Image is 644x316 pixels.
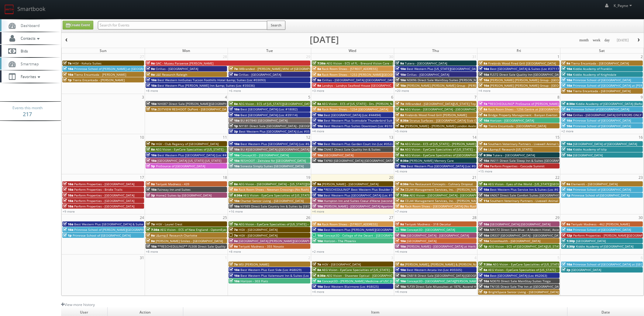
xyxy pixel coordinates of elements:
a: +6 more [229,89,241,93]
span: 10a [312,233,323,238]
img: smartbook-logo.png [5,5,14,14]
span: Stratus Surfaces - [GEOGRAPHIC_DATA] Slab Gallery [409,118,484,123]
span: 10a [562,113,572,117]
span: 8a [229,187,238,192]
span: 8a [312,67,321,71]
span: 10a [146,153,157,157]
a: +3 more [312,89,324,93]
span: Best Western Plus Service Inn & Suites (Loc #61094) WHITE GLOVE [490,187,588,192]
span: 7a [395,187,404,192]
span: 7a [229,227,238,232]
span: 7a [479,102,487,106]
span: CNA61 Direct Sale Quality Inn & Suites [324,147,381,151]
a: +5 more [395,129,407,133]
span: Perform Properties - [GEOGRAPHIC_DATA] [74,199,134,203]
span: 10a [479,67,489,71]
span: 10a [229,153,239,157]
span: Teriyaki Madness - 439 [156,182,189,186]
span: Cirillas - [GEOGRAPHIC_DATA] [239,72,281,77]
span: 10a [479,187,489,192]
a: +16 more [229,209,243,214]
span: RESHOOT - Zeitview for [GEOGRAPHIC_DATA] [240,158,306,163]
span: 8a [395,107,404,111]
span: VA067 Direct Sale Comfort Suites [GEOGRAPHIC_DATA] [490,193,569,197]
span: 8a [312,102,321,106]
span: 10a [562,67,572,71]
span: 10a [395,67,406,71]
span: 10a [479,78,489,82]
span: Primrose School of [GEOGRAPHIC_DATA] [73,233,131,238]
span: Tierra Encantada - [GEOGRAPHIC_DATA] [571,61,629,65]
span: 8a [479,107,487,111]
span: K_Payne [614,3,634,8]
span: Kiddie Academy of Franklin [573,67,612,71]
span: Bridge Property Management - Banyan Everton [488,113,557,117]
span: 7:30a [312,61,325,65]
span: 9a [395,222,404,226]
span: 10a [312,153,323,157]
span: Perform Properties - [GEOGRAPHIC_DATA] [74,204,134,208]
span: 8a [479,142,487,146]
span: 8a [395,204,404,208]
span: 9a [395,124,404,128]
span: 10a [312,113,323,117]
span: 10a [562,142,572,146]
span: 9a [395,153,404,157]
span: ZEITVIEW RESHOOT DuPont - [GEOGRAPHIC_DATA], [GEOGRAPHIC_DATA] [157,107,262,111]
span: Kiddie Academy of Knightdale [573,72,616,77]
span: 8:30a [562,102,575,106]
span: ProSource of [GEOGRAPHIC_DATA] [156,164,205,168]
span: 10a [479,227,489,232]
a: +4 more [312,129,324,133]
span: Contacts [18,36,41,41]
span: 10a [63,222,73,226]
span: [GEOGRAPHIC_DATA] [573,153,603,157]
span: 8a [395,147,404,151]
span: HGV - Club Regency of [GEOGRAPHIC_DATA] [156,142,219,146]
span: AEG Vision - EyeCare Specialties of [GEOGRAPHIC_DATA] - Medfield Eye Associates [405,153,524,157]
span: 3p [146,193,155,197]
span: Rack Room Shoes - 1253 [PERSON_NAME][GEOGRAPHIC_DATA] [322,72,412,77]
span: IN611 Direct Sale Sleep Inn & Suites [GEOGRAPHIC_DATA] [490,158,574,163]
span: 1p [63,233,72,238]
span: 9:30a [479,153,492,157]
span: Landrys - Landrys Seafood House [GEOGRAPHIC_DATA] GALV [322,83,409,88]
span: 10a [63,204,73,208]
span: Best Western Plus [GEOGRAPHIC_DATA] (Loc #05665) [407,164,484,168]
span: 9a [562,107,570,111]
span: 6p [479,124,487,128]
button: week [591,36,603,44]
span: 10a [395,78,406,82]
span: 10a [312,199,323,203]
span: Southern Veterinary Partners - Livewell Animal Urgent Care of [PERSON_NAME] [488,142,604,146]
span: Bids [18,48,28,54]
span: AEG Vision - ECS of New England - OptomEyes Health – [GEOGRAPHIC_DATA] [160,227,271,232]
span: 9a [479,113,487,117]
span: GAC - Museu Paraense [PERSON_NAME] [156,61,213,65]
span: AEG Vision - ECS of [US_STATE] - Drs. [PERSON_NAME] and [PERSON_NAME] [322,102,431,106]
span: *RESCHEDULING* Best Western Plus Boulder [GEOGRAPHIC_DATA] (Loc #06179) [324,187,441,192]
span: 7a [229,222,238,226]
span: 7a [63,61,71,65]
span: AEG Vision - [GEOGRAPHIC_DATA] – [US_STATE][GEOGRAPHIC_DATA]. ([GEOGRAPHIC_DATA]) [239,182,369,186]
span: 10a [312,118,323,123]
span: Cirillas - [GEOGRAPHIC_DATA] [407,72,449,77]
span: ND096 Direct Sale MainStay Suites [PERSON_NAME] [407,78,483,82]
a: +8 more [146,89,158,93]
span: Primrose School of [GEOGRAPHIC_DATA] [573,78,631,82]
span: 1p [562,193,570,197]
span: 10a [229,204,239,208]
span: 10a [479,72,489,77]
span: 10a [312,227,323,232]
span: [PERSON_NAME] [PERSON_NAME] Group - [PERSON_NAME] - 712 [PERSON_NAME] Trove [PERSON_NAME] [407,83,559,88]
span: Primrose School of [GEOGRAPHIC_DATA] [573,124,631,128]
span: 9a [146,233,155,238]
span: 9:30a [395,158,408,163]
span: 7:30a [395,193,408,197]
span: 10a [229,199,239,203]
span: TXP80 [GEOGRAPHIC_DATA] [GEOGRAPHIC_DATA] [324,158,394,163]
span: 9a [479,147,487,151]
span: Perform Properties - Cascade Summit [490,164,545,168]
span: Cirillas - [GEOGRAPHIC_DATA] ([GEOGRAPHIC_DATA]) [322,78,397,82]
span: 10a [562,89,572,93]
